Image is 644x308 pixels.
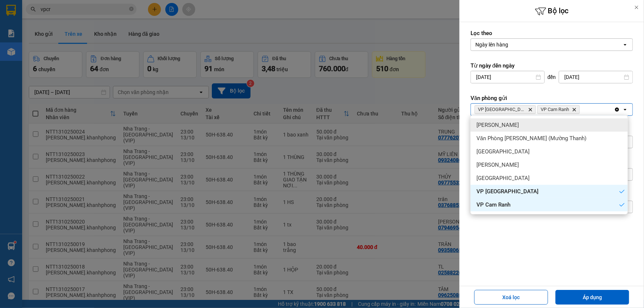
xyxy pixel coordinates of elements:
[555,290,629,305] button: Áp dụng
[548,73,556,81] span: đến
[476,121,519,129] span: [PERSON_NAME]
[478,107,525,113] span: VP Ninh Hòa
[614,107,620,113] svg: Clear all
[476,174,530,182] span: [GEOGRAPHIC_DATA]
[537,105,580,114] span: VP Cam Ranh, close by backspace
[474,290,548,305] button: Xoá lọc
[622,42,628,48] svg: open
[581,106,582,113] input: Selected VP Ninh Hòa, VP Cam Ranh.
[559,71,633,83] input: Select a date.
[476,201,510,208] span: VP Cam Ranh
[475,105,536,114] span: VP Ninh Hòa, close by backspace
[471,115,628,214] ul: Menu
[509,41,510,48] input: Selected Ngày lên hàng.
[471,94,633,102] label: Văn phòng gửi
[476,135,586,142] span: Văn Phòng [PERSON_NAME] (Mường Thanh)
[528,107,533,112] svg: Delete
[471,71,544,83] input: Select a date.
[475,41,508,48] div: Ngày lên hàng
[476,188,538,195] span: VP [GEOGRAPHIC_DATA]
[541,107,569,113] span: VP Cam Ranh
[476,161,519,169] span: [PERSON_NAME]
[622,107,628,113] svg: open
[572,107,576,112] svg: Delete
[459,6,644,17] h6: Bộ lọc
[476,148,530,155] span: [GEOGRAPHIC_DATA]
[471,30,633,37] label: Lọc theo
[471,62,633,69] label: Từ ngày đến ngày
